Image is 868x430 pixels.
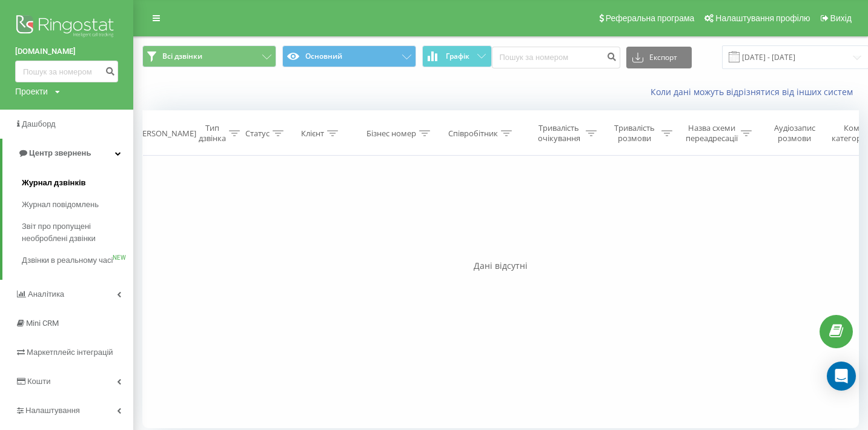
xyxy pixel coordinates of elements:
span: Звіт про пропущені необроблені дзвінки [22,220,127,245]
div: Тип дзвінка [199,123,226,144]
a: Звіт про пропущені необроблені дзвінки [22,216,133,250]
span: Налаштування профілю [715,13,810,23]
div: [PERSON_NAME] [135,128,196,139]
span: Журнал дзвінків [22,177,86,189]
span: Графік [446,52,469,61]
span: Центр звернень [29,148,91,157]
div: Тривалість очікування [535,123,583,144]
div: Бізнес номер [366,128,416,139]
a: Центр звернень [2,139,133,168]
button: Основний [282,45,416,67]
span: Маркетплейс інтеграцій [27,348,113,357]
input: Пошук за номером [492,47,620,68]
span: Аналiтика [28,289,64,299]
a: Коли дані можуть відрізнятися вiд інших систем [651,86,859,98]
div: Статус [245,128,270,139]
button: Графік [422,45,492,67]
span: Всі дзвінки [162,51,202,61]
div: Назва схеми переадресації [686,123,738,144]
div: Клієнт [301,128,324,139]
span: Кошти [27,377,50,386]
span: Вихід [830,13,852,23]
div: Проекти [15,85,48,98]
img: Ringostat logo [15,12,118,42]
a: [DOMAIN_NAME] [15,45,118,58]
span: Mini CRM [26,319,59,328]
div: Дані відсутні [142,260,859,272]
span: Налаштування [25,406,80,415]
div: Співробітник [448,128,498,139]
button: Експорт [626,47,692,68]
div: Тривалість розмови [611,123,658,144]
span: Реферальна програма [606,13,695,23]
div: Аудіозапис розмови [765,123,824,144]
a: Дзвінки в реальному часіNEW [22,250,133,271]
div: Open Intercom Messenger [827,362,856,391]
button: Всі дзвінки [142,45,276,67]
a: Журнал дзвінків [22,172,133,194]
a: Журнал повідомлень [22,194,133,216]
span: Дашборд [22,119,56,128]
span: Дзвінки в реальному часі [22,254,113,266]
input: Пошук за номером [15,61,118,82]
span: Журнал повідомлень [22,199,99,211]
